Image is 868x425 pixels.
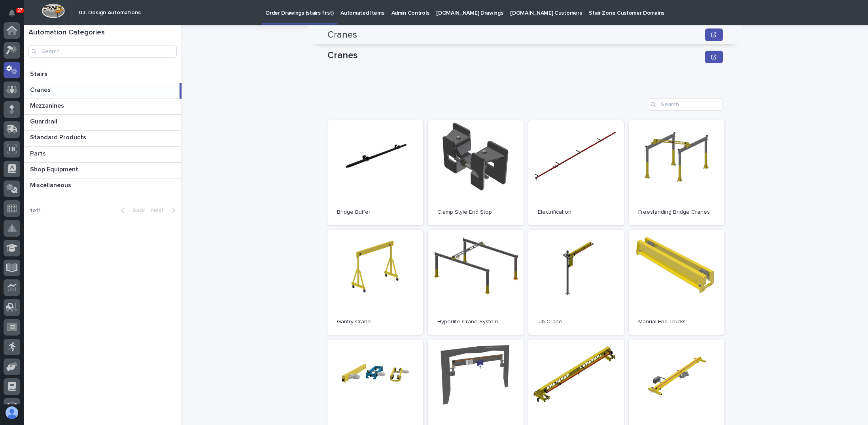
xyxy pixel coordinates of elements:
p: Parts [30,148,47,157]
h2: Cranes [327,29,357,41]
p: Guardrail [30,116,59,125]
p: Standard Products [30,132,88,141]
input: Search [28,45,177,58]
a: Electrification [528,120,624,225]
p: 1 of 1 [24,201,47,220]
p: 37 [17,8,23,13]
p: Stairs [30,69,49,78]
p: Jib Crane [538,319,615,325]
a: Freestanding Bridge Cranes [629,120,724,225]
a: Shop EquipmentShop Equipment [24,163,182,178]
p: Hyperlite Crane System [437,319,514,325]
a: Jib Crane [528,230,624,335]
p: Bridge Buffer [337,209,414,216]
a: Gantry Crane [327,230,423,335]
span: Next [151,208,168,213]
a: PartsParts [24,147,182,163]
p: Electrification [538,209,615,216]
a: Bridge Buffer [327,120,423,225]
p: Clamp Style End Stop [437,209,514,216]
img: Workspace Logo [42,4,65,18]
button: Notifications [4,5,20,21]
a: Manual End Trucks [629,230,724,335]
p: Shop Equipment [30,164,80,173]
div: Notifications37 [10,9,20,22]
a: CranesCranes [24,83,182,99]
a: MezzaninesMezzanines [24,99,182,115]
p: Manual End Trucks [638,319,715,325]
h2: 03. Design Automations [79,9,141,16]
p: Mezzanines [30,101,66,110]
p: Cranes [30,85,52,94]
a: Clamp Style End Stop [428,120,524,225]
button: users-avatar [4,404,20,421]
p: Miscellaneous [30,180,73,189]
h1: Automation Categories [28,28,177,37]
a: MiscellaneousMiscellaneous [24,178,182,194]
p: Gantry Crane [337,319,414,325]
span: Back [128,208,145,213]
input: Search [648,98,723,111]
a: StairsStairs [24,67,182,83]
button: Next [148,207,182,214]
a: Hyperlite Crane System [428,230,524,335]
a: Standard ProductsStandard Products [24,131,182,146]
button: Back [115,207,148,214]
p: Freestanding Bridge Cranes [638,209,715,216]
p: Cranes [327,50,702,61]
a: GuardrailGuardrail [24,115,182,131]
